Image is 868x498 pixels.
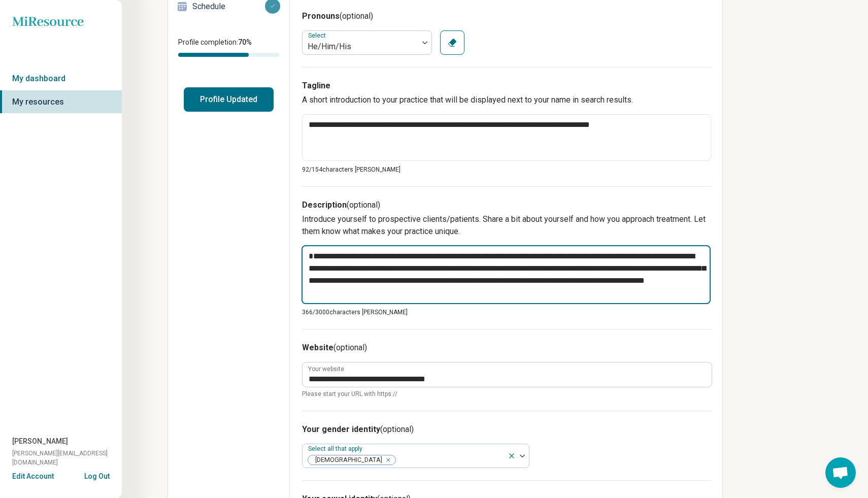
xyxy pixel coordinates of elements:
[12,449,122,467] span: [PERSON_NAME][EMAIL_ADDRESS][DOMAIN_NAME]
[302,94,711,106] p: A short introduction to your practice that will be displayed next to your name in search results.
[84,471,110,479] button: Log Out
[333,343,367,352] span: (optional)
[302,199,711,211] h3: Description
[308,445,364,452] label: Select all that apply
[192,1,265,13] p: Schedule
[302,165,711,174] p: 92/ 154 characters [PERSON_NAME]
[308,455,385,465] span: [DEMOGRAPHIC_DATA]
[184,87,274,112] button: Profile Updated
[12,471,54,482] button: Edit Account
[168,31,289,63] div: Profile completion:
[238,38,252,46] span: 70 %
[302,423,711,436] h3: Your gender identity
[302,308,711,317] p: 366/ 3000 characters [PERSON_NAME]
[380,424,414,434] span: (optional)
[302,389,711,399] span: Please start your URL with https://
[302,342,711,354] h3: Website
[302,80,711,92] h3: Tagline
[825,457,856,488] div: Open chat
[12,436,68,447] span: [PERSON_NAME]
[347,200,380,210] span: (optional)
[308,32,328,39] label: Select
[302,213,711,238] p: Introduce yourself to prospective clients/patients. Share a bit about yourself and how you approa...
[308,366,344,372] label: Your website
[308,41,413,53] div: He/Him/His
[178,53,279,57] div: Profile completion
[302,10,711,22] h3: Pronouns
[340,11,373,21] span: (optional)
